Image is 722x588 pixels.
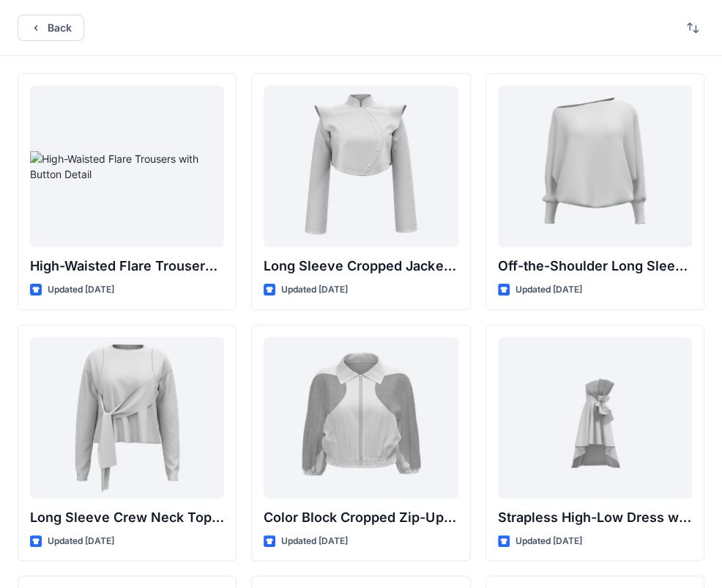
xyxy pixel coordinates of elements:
p: Long Sleeve Cropped Jacket with Mandarin Collar and Shoulder Detail [264,256,458,276]
p: Strapless High-Low Dress with Side Bow Detail [498,507,692,528]
a: Color Block Cropped Zip-Up Jacket with Sheer Sleeves [264,337,458,499]
p: Updated [DATE] [48,534,114,549]
a: Long Sleeve Cropped Jacket with Mandarin Collar and Shoulder Detail [264,86,458,247]
a: Long Sleeve Crew Neck Top with Asymmetrical Tie Detail [30,337,224,499]
a: Strapless High-Low Dress with Side Bow Detail [498,337,692,499]
p: High-Waisted Flare Trousers with Button Detail [30,256,224,276]
p: Updated [DATE] [48,282,114,298]
p: Updated [DATE] [516,534,582,549]
a: Off-the-Shoulder Long Sleeve Top [498,86,692,247]
p: Long Sleeve Crew Neck Top with Asymmetrical Tie Detail [30,507,224,528]
p: Updated [DATE] [281,282,348,298]
p: Color Block Cropped Zip-Up Jacket with Sheer Sleeves [264,507,458,528]
a: High-Waisted Flare Trousers with Button Detail [30,86,224,247]
button: Back [18,15,84,41]
p: Updated [DATE] [281,534,348,549]
p: Updated [DATE] [516,282,582,298]
p: Off-the-Shoulder Long Sleeve Top [498,256,692,276]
